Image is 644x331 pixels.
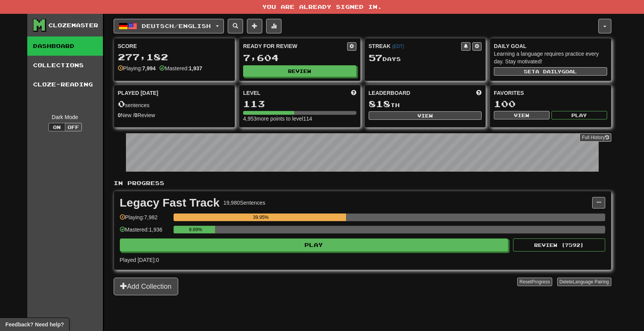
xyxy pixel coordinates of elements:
[176,213,346,221] div: 39.95%
[494,42,607,50] div: Daily Goal
[120,197,220,209] div: Legacy Fast Track
[114,278,178,295] button: Add Collection
[573,279,609,285] span: Language Pairing
[369,89,411,97] span: Leaderboard
[551,111,607,119] button: Play
[48,22,98,29] div: Clozemaster
[120,238,508,252] button: Play
[494,50,607,65] div: Learning a language requires practice every day. Stay motivated!
[243,42,347,50] div: Ready for Review
[243,89,260,97] span: Level
[176,226,215,233] div: 9.69%
[535,69,561,74] span: a daily
[369,111,482,120] button: View
[228,19,243,33] button: Search sentences
[494,89,607,97] div: Favorites
[513,238,605,252] button: Review (7592)
[27,56,103,75] a: Collections
[243,65,356,77] button: Review
[118,65,156,72] div: Playing:
[120,213,170,226] div: Playing: 7,982
[118,52,231,62] div: 277,182
[392,44,404,49] a: (EDT)
[65,123,82,131] button: Off
[27,36,103,56] a: Dashboard
[517,278,552,286] button: ResetProgress
[494,99,607,109] div: 100
[134,112,137,118] strong: 0
[579,133,611,142] a: Full History
[120,257,159,263] span: Played [DATE]: 0
[369,98,391,109] span: 818
[243,115,356,122] div: 4,953 more points to level 114
[118,89,159,97] span: Played [DATE]
[142,65,156,71] strong: 7,994
[118,99,231,109] div: sentences
[118,98,125,109] span: 0
[243,53,356,63] div: 7,604
[223,199,265,207] div: 19,980 Sentences
[48,123,65,131] button: On
[369,99,482,109] div: th
[557,278,611,286] button: DeleteLanguage Pairing
[494,111,550,119] button: View
[5,321,64,328] span: Open feedback widget
[142,23,211,29] span: Deutsch / English
[369,42,462,50] div: Streak
[531,279,550,285] span: Progress
[33,113,97,121] div: Dark Mode
[120,226,170,238] div: Mastered: 1,936
[351,89,356,97] span: Score more points to level up
[159,65,202,72] div: Mastered:
[247,19,262,33] button: Add sentence to collection
[118,42,231,50] div: Score
[114,19,224,33] button: Deutsch/English
[114,179,611,187] p: In Progress
[243,99,356,109] div: 113
[118,112,121,118] strong: 0
[369,52,382,63] span: 57
[476,89,482,97] span: This week in points, UTC
[118,111,231,119] div: New / Review
[494,67,607,76] button: Seta dailygoal
[189,65,202,71] strong: 1,937
[266,19,281,33] button: More stats
[27,75,103,94] a: Cloze-Reading
[369,53,482,63] div: Day s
